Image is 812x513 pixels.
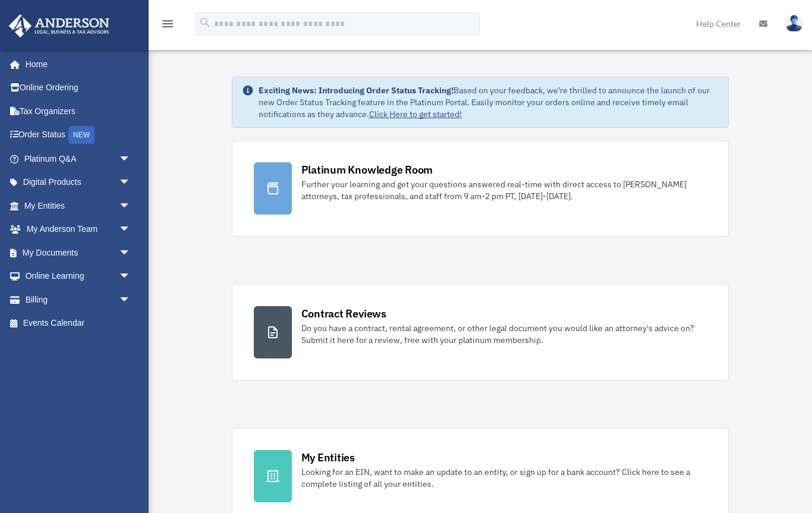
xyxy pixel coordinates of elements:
a: Online Ordering [8,76,149,100]
i: search [199,16,212,29]
div: Based on your feedback, we're thrilled to announce the launch of our new Order Status Tracking fe... [259,84,719,120]
a: My Entitiesarrow_drop_down [8,194,149,218]
a: Order StatusNEW [8,123,149,147]
a: Platinum Q&Aarrow_drop_down [8,147,149,171]
a: Digital Productsarrow_drop_down [8,171,149,194]
img: User Pic [785,15,803,32]
span: arrow_drop_down [119,265,143,289]
span: arrow_drop_down [119,218,143,242]
a: Home [8,52,143,76]
span: arrow_drop_down [119,241,143,265]
strong: Exciting News: Introducing Order Status Tracking! [259,85,454,96]
div: Contract Reviews [301,306,386,321]
a: Contract Reviews Do you have a contract, rental agreement, or other legal document you would like... [232,284,729,380]
a: Billingarrow_drop_down [8,288,149,311]
a: My Anderson Teamarrow_drop_down [8,218,149,241]
span: arrow_drop_down [119,288,143,312]
a: Events Calendar [8,311,149,335]
i: menu [160,17,175,31]
span: arrow_drop_down [119,194,143,218]
div: Do you have a contract, rental agreement, or other legal document you would like an attorney's ad... [301,322,707,346]
div: My Entities [301,450,355,465]
div: Platinum Knowledge Room [301,162,433,177]
div: Further your learning and get your questions answered real-time with direct access to [PERSON_NAM... [301,178,707,202]
a: Platinum Knowledge Room Further your learning and get your questions answered real-time with dire... [232,140,729,237]
a: Online Learningarrow_drop_down [8,265,149,288]
span: arrow_drop_down [119,171,143,195]
div: Looking for an EIN, want to make an update to an entity, or sign up for a bank account? Click her... [301,466,707,490]
span: arrow_drop_down [119,147,143,171]
a: Click Here to get started! [369,109,462,119]
div: NEW [68,126,95,144]
img: Anderson Advisors Platinum Portal [5,14,113,37]
a: Tax Organizers [8,99,149,123]
a: My Documentsarrow_drop_down [8,241,149,265]
a: menu [160,21,175,31]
